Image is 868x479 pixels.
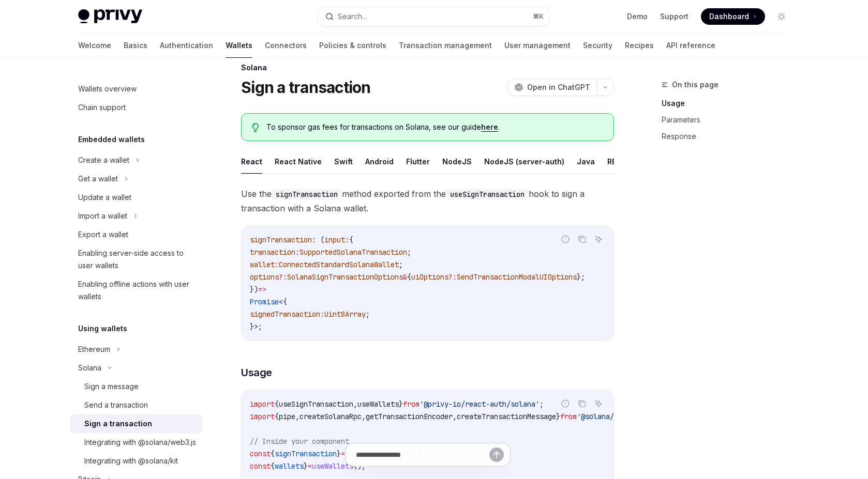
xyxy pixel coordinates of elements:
span: '@privy-io/react-auth/solana' [420,399,540,409]
span: Dashboard [709,11,749,22]
a: Transaction management [399,33,492,58]
div: Integrating with @solana/kit [84,455,178,467]
a: Welcome [78,33,111,58]
a: Policies & controls [319,33,386,58]
span: SupportedSolanaTransaction [300,248,407,257]
div: Enabling offline actions with user wallets [78,278,196,303]
span: : [345,235,349,244]
span: pipe [279,412,295,421]
a: Integrating with @solana/kit [70,452,202,470]
button: Report incorrect code [559,397,572,410]
span: ; [540,399,544,409]
div: Ethereum [78,343,110,356]
div: Chain support [78,101,126,114]
h5: Using wallets [78,322,127,335]
span: : ( [312,235,324,244]
a: API reference [666,33,715,58]
button: Copy the contents from the code block [575,397,589,410]
a: Usage [662,95,798,112]
button: NodeJS [442,149,472,174]
span: <{ [279,297,287,306]
button: Report incorrect code [559,233,572,246]
div: Update a wallet [78,191,131,204]
div: Export a wallet [78,228,128,241]
span: , [362,412,366,421]
a: Authentication [160,33,213,58]
span: from [403,399,420,409]
span: ?: [279,272,287,282]
div: Solana [241,63,614,73]
a: Recipes [625,33,654,58]
button: Ask AI [592,397,605,410]
span: createTransactionMessage [457,412,556,421]
span: & [403,272,407,282]
button: Android [365,149,394,174]
button: Toggle dark mode [773,8,790,25]
span: ; [366,310,370,319]
button: Copy the contents from the code block [575,233,589,246]
a: Demo [627,11,648,22]
a: Export a wallet [70,225,202,244]
a: Enabling server-side access to user wallets [70,244,202,275]
span: { [349,235,353,244]
span: signTransaction [250,235,312,244]
span: { [275,412,279,421]
button: React [241,149,262,174]
span: useSignTransaction [279,399,353,409]
span: Open in ChatGPT [527,82,590,92]
div: Sign a transaction [84,418,152,430]
div: Solana [78,362,101,374]
div: Import a wallet [78,210,127,222]
span: signedTransaction [250,310,320,319]
svg: Tip [252,123,259,132]
span: => [258,285,266,294]
a: Sign a message [70,377,202,396]
a: User management [504,33,571,58]
span: useWallets [357,399,399,409]
button: Ask AI [592,233,605,246]
span: } [399,399,403,409]
span: ⌘ K [533,12,544,21]
a: Parameters [662,112,798,128]
span: wallet [250,260,275,269]
a: Basics [124,33,147,58]
span: ConnectedStandardSolanaWallet [279,260,399,269]
span: ?: [448,272,457,282]
span: // Inside your component [250,437,349,446]
div: Wallets overview [78,83,137,95]
a: Chain support [70,98,202,117]
div: Get a wallet [78,173,118,185]
button: NodeJS (server-auth) [484,149,564,174]
a: Enabling offline actions with user wallets [70,275,202,306]
button: Open in ChatGPT [508,79,596,96]
div: Create a wallet [78,154,129,166]
span: }>; [250,322,262,331]
span: Use the method exported from the hook to sign a transaction with a Solana wallet. [241,187,614,215]
span: }) [250,285,258,294]
button: Send message [489,447,504,462]
div: Sign a message [84,380,139,393]
span: { [407,272,411,282]
code: signTransaction [272,189,342,200]
a: Connectors [265,33,307,58]
a: Dashboard [701,8,765,25]
span: Promise [250,297,279,306]
span: transaction [250,248,295,257]
span: options [250,272,279,282]
span: createSolanaRpc [300,412,362,421]
a: Security [583,33,612,58]
span: : [320,310,324,319]
span: } [556,412,560,421]
button: REST API [607,149,640,174]
span: input [324,235,345,244]
span: ; [399,260,403,269]
img: light logo [78,9,142,24]
a: Wallets [226,33,252,58]
a: Wallets overview [70,80,202,98]
a: Integrating with @solana/web3.js [70,433,202,452]
span: Usage [241,365,272,380]
span: Uint8Array [324,310,366,319]
span: : [295,248,300,257]
span: '@solana/kit' [577,412,631,421]
span: }; [577,272,585,282]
